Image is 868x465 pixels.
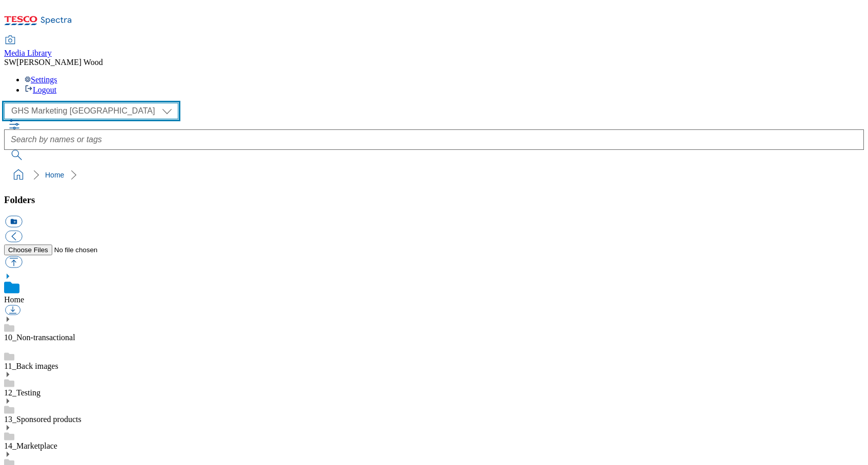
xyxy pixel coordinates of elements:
[4,194,864,206] h3: Folders
[4,333,75,342] a: 10_Non-transactional
[4,165,864,185] nav: breadcrumb
[4,415,81,424] a: 13_Sponsored products
[4,129,864,150] input: Search by names or tags
[4,362,58,370] a: 11_Back images
[45,171,64,179] a: Home
[4,49,52,57] span: Media Library
[4,36,52,58] a: Media Library
[4,295,24,304] a: Home
[4,441,57,450] a: 14_Marketplace
[4,58,16,67] span: SW
[25,75,57,84] a: Settings
[16,58,103,67] span: [PERSON_NAME] Wood
[4,388,40,397] a: 12_Testing
[25,85,56,94] a: Logout
[10,167,27,183] a: home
